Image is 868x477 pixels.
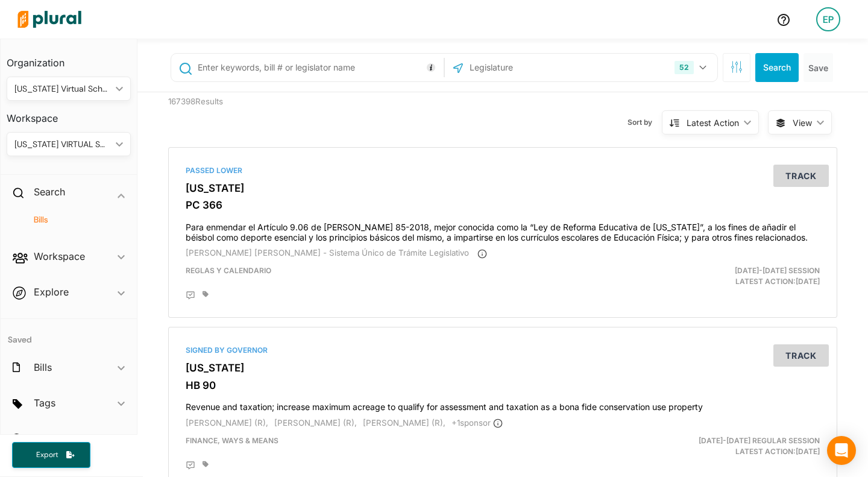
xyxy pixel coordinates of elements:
button: Track [773,165,829,187]
button: Export [12,442,90,468]
h3: PC 366 [186,199,820,211]
h2: Bills [34,361,52,374]
a: Bills [19,214,125,226]
div: Latest Action [687,116,739,129]
div: Add Position Statement [186,291,195,300]
h3: HB 90 [186,379,820,391]
span: Search Filters [731,61,743,71]
span: Reglas y Calendario [186,266,271,275]
span: [DATE]-[DATE] Session [735,266,820,275]
button: 52 [670,56,714,79]
div: EP [816,7,840,31]
h2: Tags [34,396,55,409]
button: Track [773,344,829,367]
div: Tooltip anchor [426,62,436,73]
h4: Saved [1,319,137,349]
div: Add Position Statement [186,461,195,470]
a: EP [807,2,850,36]
input: Enter keywords, bill # or legislator name [197,56,441,79]
div: Add tags [203,461,209,468]
span: Sort by [627,117,662,128]
input: Legislature [468,56,597,79]
div: Latest Action: [DATE] [611,265,829,287]
div: 167398 Results [159,92,331,138]
button: Search [755,53,799,82]
h2: Explore [34,285,69,299]
span: [PERSON_NAME] [PERSON_NAME] - Sistema Único de Trámite Legislativo [186,248,469,257]
div: Add tags [203,291,209,298]
h4: Para enmendar el Artículo 9.06 de [PERSON_NAME] 85-2018, mejor conocida como la “Ley de Reforma E... [186,216,820,243]
div: Passed Lower [186,165,820,176]
h3: [US_STATE] [186,362,820,374]
span: Finance, Ways & Means [186,436,278,445]
div: [US_STATE] VIRTUAL SCHOOL [14,138,111,151]
span: [DATE]-[DATE] Regular Session [699,436,820,445]
h2: Workspace [34,250,85,263]
div: Open Intercom Messenger [827,436,856,465]
span: Export [28,450,66,460]
h3: Workspace [7,101,131,127]
div: 52 [675,61,693,74]
h3: Organization [7,45,131,72]
span: [PERSON_NAME] (R), [363,418,445,428]
span: [PERSON_NAME] (R), [274,418,357,428]
span: [PERSON_NAME] (R), [186,418,268,428]
h3: [US_STATE] [186,182,820,194]
h2: Searches [34,432,75,445]
h2: Search [34,185,65,198]
div: Signed by Governor [186,345,820,356]
h4: Revenue and taxation; increase maximum acreage to qualify for assessment and taxation as a bona f... [186,396,820,412]
span: + 1 sponsor [451,418,503,428]
span: View [793,116,812,129]
div: Latest Action: [DATE] [611,435,829,457]
button: Save [804,53,833,82]
div: [US_STATE] Virtual School (FLVS) [14,83,111,95]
